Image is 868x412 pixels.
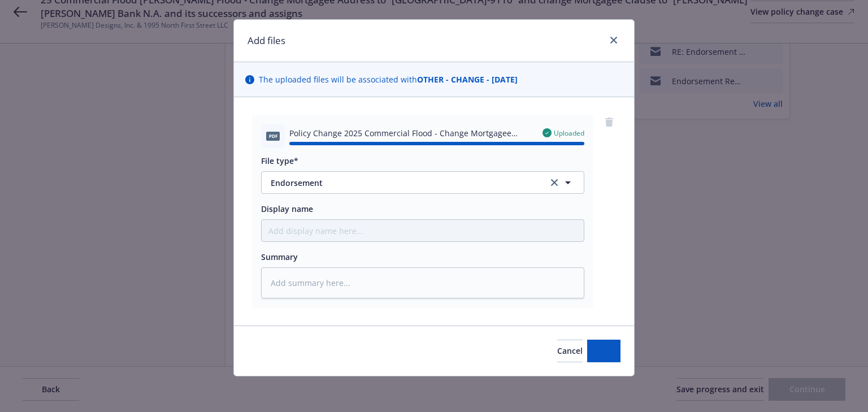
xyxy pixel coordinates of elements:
[248,33,285,48] h1: Add files
[602,115,616,129] a: remove
[607,33,620,47] a: close
[261,155,298,166] span: File type*
[554,128,584,138] span: Uploaded
[261,251,298,262] span: Summary
[271,177,532,189] span: Endorsement
[548,176,561,189] a: clear selection
[587,340,620,362] button: Add files
[587,345,620,356] span: Add files
[289,127,533,139] span: Policy Change 2025 Commercial Flood - Change Mortgagee Address to [GEOGRAPHIC_DATA]-9110 and chan...
[261,171,584,194] button: Endorsementclear selection
[557,340,583,362] button: Cancel
[557,345,583,356] span: Cancel
[259,73,518,85] span: The uploaded files will be associated with
[261,203,313,214] span: Display name
[417,74,518,85] strong: OTHER - CHANGE - [DATE]
[266,132,280,140] span: pdf
[262,220,584,241] input: Add display name here...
